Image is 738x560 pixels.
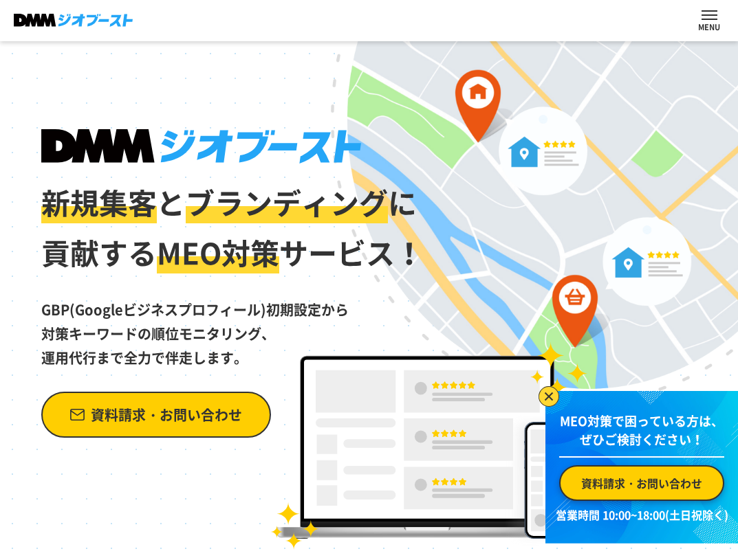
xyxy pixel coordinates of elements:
img: DMMジオブースト [41,129,361,164]
p: MEO対策で困っている方は、 ぜひご検討ください！ [559,412,724,458]
img: バナーを閉じる [539,386,559,407]
button: ナビを開閉する [702,10,717,20]
p: GBP(Googleビジネスプロフィール)初期設定から 対策キーワードの順位モニタリング、 運用代行まで全力で伴走します。 [41,278,425,370]
h1: と に 貢献する サービス！ [41,129,425,278]
span: 資料請求・お問い合わせ [581,475,702,491]
img: DMMジオブースト [14,14,133,27]
span: MEO対策 [157,231,279,273]
a: 資料請求・お問い合わせ [41,392,271,438]
span: ブランディング [186,181,388,223]
p: 営業時間 10:00~18:00(土日祝除く) [554,506,730,523]
span: 新規集客 [41,181,157,223]
span: 資料請求・お問い合わせ [91,403,242,427]
a: 資料請求・お問い合わせ [559,465,724,501]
